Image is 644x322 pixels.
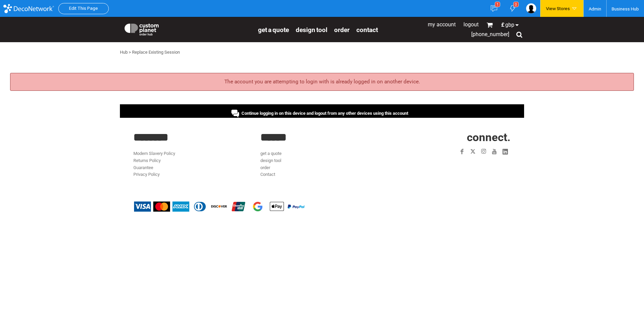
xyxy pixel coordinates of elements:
[334,26,350,34] span: order
[172,202,189,212] img: American Express
[69,6,98,11] a: Edit This Page
[260,158,281,163] a: design tool
[513,2,519,7] div: 0
[288,205,304,209] img: PayPal
[230,202,247,212] img: China UnionPay
[258,26,289,34] span: get a quote
[495,2,500,7] div: 1
[134,202,151,212] img: Visa
[133,151,175,156] a: Modern Slavery Policy
[463,21,479,28] a: Logout
[249,202,266,212] img: Google Pay
[356,26,378,33] a: Contact
[268,202,285,212] img: Apple Pay
[260,172,275,177] a: Contact
[388,132,511,143] h2: CONNECT.
[471,31,509,37] span: [PHONE_NUMBER]
[132,49,180,56] div: Replace Existing Session
[133,172,160,177] a: Privacy Policy
[153,202,170,212] img: Mastercard
[120,50,128,55] a: Hub
[356,26,378,34] span: Contact
[211,202,228,212] img: Discover
[296,26,327,33] a: design tool
[260,165,270,170] a: order
[133,165,153,170] a: Guarantee
[123,22,160,35] img: Custom Planet
[120,19,255,39] a: Custom Planet
[260,151,282,156] a: get a quote
[10,73,634,91] div: The account you are attempting to login with is already logged in on another device.
[428,21,456,28] a: My Account
[418,161,511,169] iframe: Customer reviews powered by Trustpilot
[133,158,161,163] a: Returns Policy
[334,26,350,33] a: order
[258,26,289,33] a: get a quote
[129,49,131,56] div: >
[505,22,514,28] span: GBP
[501,22,505,28] span: £
[241,111,408,116] span: Continue logging in on this device and logout from any other devices using this account
[192,202,208,212] img: Diners Club
[296,26,327,34] span: design tool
